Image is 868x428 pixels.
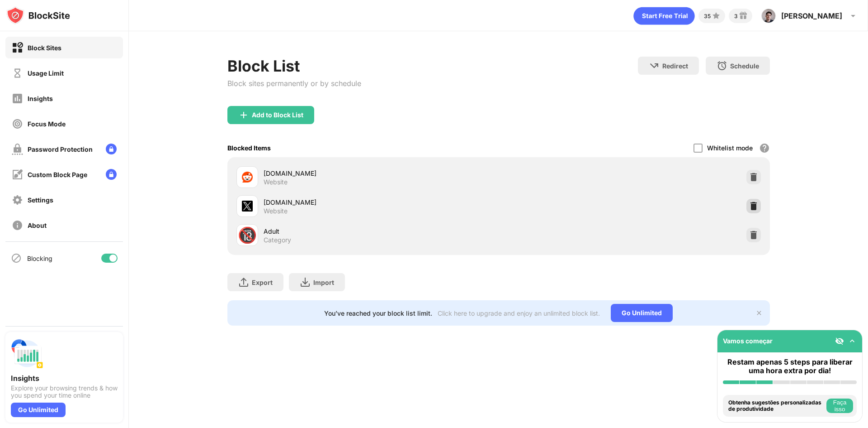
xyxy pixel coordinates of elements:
[264,207,288,215] div: Website
[11,253,22,264] img: blocking-icon.svg
[12,42,23,53] img: block-on.svg
[27,255,52,262] div: Blocking
[106,169,117,180] img: lock-menu.svg
[12,93,23,104] img: insights-off.svg
[28,69,64,77] div: Usage Limit
[611,304,673,322] div: Go Unlimited
[826,399,853,413] button: Faça isso
[28,44,61,52] div: Block Sites
[28,171,87,178] div: Custom Block Page
[28,221,47,229] div: About
[734,13,738,19] div: 3
[242,201,253,212] img: favicons
[12,118,23,130] img: focus-off.svg
[11,403,66,417] div: Go Unlimited
[781,11,842,20] div: [PERSON_NAME]
[723,358,857,375] div: Restam apenas 5 steps para liberar uma hora extra por dia!
[728,399,824,413] div: Obtenha sugestões personalizadas de produtividade
[730,62,759,70] div: Schedule
[264,226,499,236] div: Adult
[28,120,66,128] div: Focus Mode
[227,79,361,88] div: Block sites permanently or by schedule
[12,144,23,155] img: password-protection-off.svg
[12,169,23,180] img: customize-block-page-off.svg
[12,220,23,231] img: about-off.svg
[227,57,361,75] div: Block List
[12,67,23,79] img: time-usage-off.svg
[704,13,711,19] div: 35
[438,309,600,317] div: Click here to upgrade and enjoy an unlimited block list.
[106,144,117,154] img: lock-menu.svg
[707,144,753,152] div: Whitelist mode
[264,178,288,186] div: Website
[711,10,722,21] img: points-small.svg
[723,337,773,345] div: Vamos começar
[633,7,695,25] div: animation
[264,236,291,244] div: Category
[264,197,499,207] div: [DOMAIN_NAME]
[835,337,844,346] img: eye-not-visible.svg
[848,337,857,346] img: omni-setup-toggle.svg
[227,144,271,152] div: Blocked Items
[11,337,43,370] img: push-insights.svg
[11,385,118,399] div: Explore your browsing trends & how you spend your time online
[12,194,23,206] img: settings-off.svg
[28,196,53,204] div: Settings
[28,145,93,153] div: Password Protection
[242,172,253,183] img: favicons
[252,279,273,286] div: Export
[324,309,432,317] div: You’ve reached your block list limit.
[6,6,70,24] img: logo-blocksite.svg
[755,309,763,317] img: x-button.svg
[313,279,334,286] div: Import
[28,95,53,102] div: Insights
[252,111,303,119] div: Add to Block List
[238,226,257,245] div: 🔞
[662,62,688,70] div: Redirect
[264,168,499,178] div: [DOMAIN_NAME]
[11,374,118,383] div: Insights
[738,10,749,21] img: reward-small.svg
[761,9,776,23] img: ACg8ocJBlbbx14oS835_2j4MqrTGB3GQBC50BlwBf8kLvYhF8glVHmPe=s96-c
